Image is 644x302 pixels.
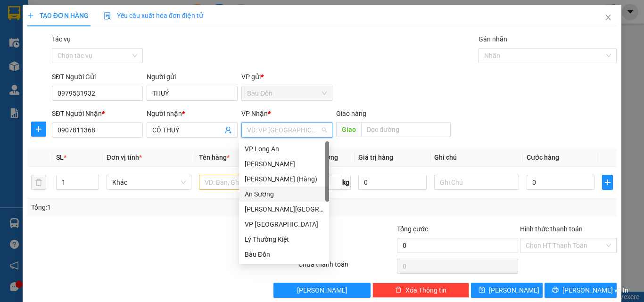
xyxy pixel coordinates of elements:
[239,217,329,232] div: VP Tân Bình
[545,283,617,298] button: printer[PERSON_NAME] và In
[527,154,559,161] span: Cước hàng
[358,154,393,161] span: Giá trị hàng
[199,154,230,161] span: Tên hàng
[32,125,46,133] span: plus
[199,175,284,190] input: VD: Bàn, Ghế
[241,110,268,117] span: VP Nhận
[434,175,519,190] input: Ghi Chú
[397,225,428,233] span: Tổng cước
[56,154,64,161] span: SL
[90,8,166,19] div: An Sương
[603,179,612,186] span: plus
[341,175,351,190] span: kg
[31,202,249,212] div: Tổng: 1
[372,283,469,298] button: deleteXóa Thông tin
[8,9,23,19] span: Gửi:
[430,148,523,167] th: Ghi chú
[245,234,323,245] div: Lý Thường Kiệt
[245,204,323,214] div: [PERSON_NAME][GEOGRAPHIC_DATA]
[239,247,329,262] div: Bàu Đồn
[395,286,402,294] span: delete
[245,189,323,199] div: An Sương
[361,122,451,137] input: Dọc đường
[247,86,327,100] span: Bàu Đồn
[239,187,329,202] div: An Sương
[89,49,167,63] div: 40.000
[241,72,332,82] div: VP gửi
[90,9,113,19] span: Nhận:
[107,154,142,161] span: Đơn vị tính
[27,12,89,19] span: TẠO ĐƠN HÀNG
[336,122,361,137] span: Giao
[604,14,612,21] span: close
[239,232,329,247] div: Lý Thường Kiệt
[104,12,203,19] span: Yêu cầu xuất hóa đơn điện tử
[245,249,323,260] div: Bàu Đồn
[245,159,323,169] div: [PERSON_NAME]
[85,67,98,81] span: SL
[104,12,111,20] img: icon
[479,35,507,43] label: Gán nhãn
[224,126,232,134] span: user-add
[8,31,83,44] div: 0944860249
[405,285,446,295] span: Xóa Thông tin
[147,72,238,82] div: Người gửi
[239,202,329,217] div: Dương Minh Châu
[358,175,426,190] input: 0
[52,35,71,43] label: Tác vụ
[520,225,583,233] label: Hình thức thanh toán
[31,175,46,190] button: delete
[562,285,628,295] span: [PERSON_NAME] và In
[239,141,329,156] div: VP Long An
[90,31,166,44] div: 0932765682
[239,156,329,171] div: Mỹ Hương
[245,174,323,184] div: [PERSON_NAME] (Hàng)
[245,144,323,154] div: VP Long An
[8,68,166,80] div: Tên hàng: MÁY ( : 1 )
[112,175,186,189] span: Khác
[552,286,559,294] span: printer
[147,108,238,119] div: Người nhận
[471,283,543,298] button: save[PERSON_NAME]
[90,19,166,31] div: QUÝ
[239,171,329,187] div: Mỹ Hương (Hàng)
[245,219,323,229] div: VP [GEOGRAPHIC_DATA]
[479,286,485,294] span: save
[595,5,621,31] button: Close
[297,285,347,295] span: [PERSON_NAME]
[297,259,396,276] div: Chưa thanh toán
[89,52,102,62] span: CC :
[52,72,143,82] div: SĐT Người Gửi
[273,283,370,298] button: [PERSON_NAME]
[27,12,34,19] span: plus
[31,122,46,137] button: plus
[602,175,613,190] button: plus
[8,19,83,31] div: TIẾN
[336,110,366,117] span: Giao hàng
[489,285,539,295] span: [PERSON_NAME]
[52,108,143,119] div: SĐT Người Nhận
[8,8,83,19] div: Bàu Đồn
